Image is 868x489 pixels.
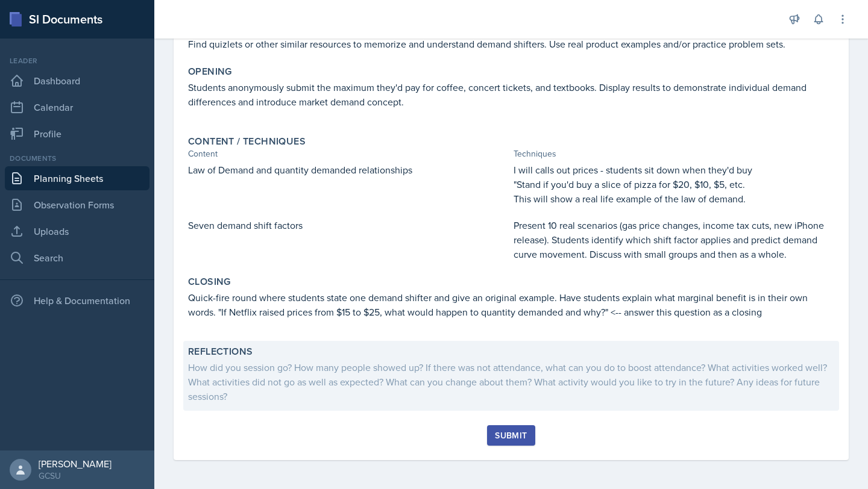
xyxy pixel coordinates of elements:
p: Seven demand shift factors [188,218,509,232]
p: "Stand if you'd buy a slice of pizza for $20, $10, $5, etc. [514,177,834,192]
a: Uploads [5,219,149,243]
a: Dashboard [5,69,149,93]
a: Observation Forms [5,193,149,217]
p: This will show a real life example of the law of demand. [514,192,834,206]
div: Leader [5,55,149,66]
p: Find quizlets or other similar resources to memorize and understand demand shifters. Use real pro... [188,37,834,51]
div: Content [188,148,509,160]
a: Profile [5,122,149,146]
div: Techniques [514,148,834,160]
button: Submit [487,425,535,446]
a: Calendar [5,95,149,119]
label: Closing [188,276,231,288]
div: [PERSON_NAME] [39,458,112,470]
div: Documents [5,153,149,164]
p: Present 10 real scenarios (gas price changes, income tax cuts, new iPhone release). Students iden... [514,218,834,261]
label: Reflections [188,346,253,358]
div: Help & Documentation [5,288,149,313]
div: GCSU [39,470,112,482]
label: Content / Techniques [188,135,306,148]
p: Students anonymously submit the maximum they'd pay for coffee, concert tickets, and textbooks. Di... [188,80,834,109]
p: Law of Demand and quantity demanded relationships [188,163,509,177]
label: Opening [188,66,232,78]
div: Submit [495,431,527,440]
p: I will calls out prices - students sit down when they'd buy [514,163,834,177]
a: Search [5,246,149,270]
div: How did you session go? How many people showed up? If there was not attendance, what can you do t... [188,360,834,403]
p: Quick-fire round where students state one demand shifter and give an original example. Have stude... [188,290,834,319]
a: Planning Sheets [5,166,149,190]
